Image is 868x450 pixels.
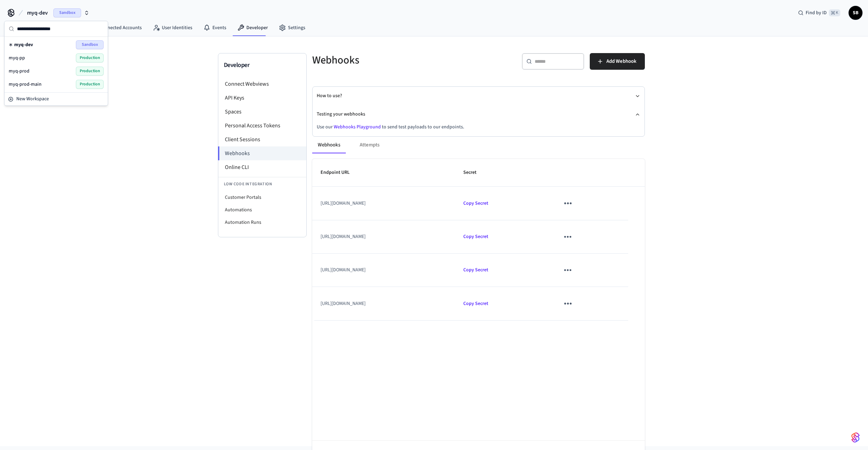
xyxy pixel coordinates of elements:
div: Find by ID⌘ K [792,7,846,19]
span: myq-dev [14,41,33,48]
span: Production [76,67,104,76]
li: Client Sessions [218,133,306,146]
table: sticky table [312,159,645,321]
button: Testing your webhooks [317,105,640,124]
button: Webhooks [312,137,346,153]
img: SeamLogoGradient.69752ec5.svg [851,432,860,443]
li: Spaces [218,105,306,119]
div: ant example [312,137,645,153]
li: Low Code Integration [218,177,306,191]
td: [URL][DOMAIN_NAME] [312,187,455,220]
td: [URL][DOMAIN_NAME] [312,220,455,254]
li: API Keys [218,91,306,105]
li: Personal Access Tokens [218,119,306,133]
p: Use our to send test payloads to our endpoints. [317,124,640,131]
li: Customer Portals [218,191,306,204]
span: Sandbox [76,40,104,49]
button: New Workspace [5,93,107,105]
span: SB [849,7,862,19]
td: [URL][DOMAIN_NAME] [312,287,455,320]
li: Automation Runs [218,216,306,229]
button: How to use? [317,87,640,105]
span: Production [76,53,104,62]
button: Add Webhook [590,53,645,70]
h5: Webhooks [312,53,474,67]
span: Find by ID [806,9,827,16]
span: New Workspace [16,95,49,103]
li: Online CLI [218,160,306,174]
span: myq-dev [27,9,48,17]
a: Settings [273,22,311,34]
span: Secret [463,167,485,178]
div: Suggestions [5,37,108,92]
span: ⌘ K [829,9,840,16]
span: Sandbox [53,8,81,17]
h3: Developer [224,60,301,70]
button: SB [849,6,862,20]
span: Add Webhook [606,57,637,66]
span: Copied! [463,233,488,240]
a: Events [198,22,232,34]
a: Developer [232,22,273,34]
div: Testing your webhooks [317,124,640,136]
span: myq-pp [9,54,25,61]
span: Copied! [463,200,488,207]
span: Production [76,80,104,89]
span: myq-prod [9,68,29,75]
span: Copied! [463,266,488,273]
td: [URL][DOMAIN_NAME] [312,254,455,287]
li: Connect Webviews [218,77,306,91]
a: Webhooks Playground [334,124,381,130]
a: User Identities [147,22,198,34]
span: myq-prod-main [9,81,42,88]
a: Connected Accounts [85,22,147,34]
li: Automations [218,204,306,216]
span: Endpoint URL [321,167,359,178]
span: Copied! [463,300,488,307]
li: Webhooks [218,146,306,160]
